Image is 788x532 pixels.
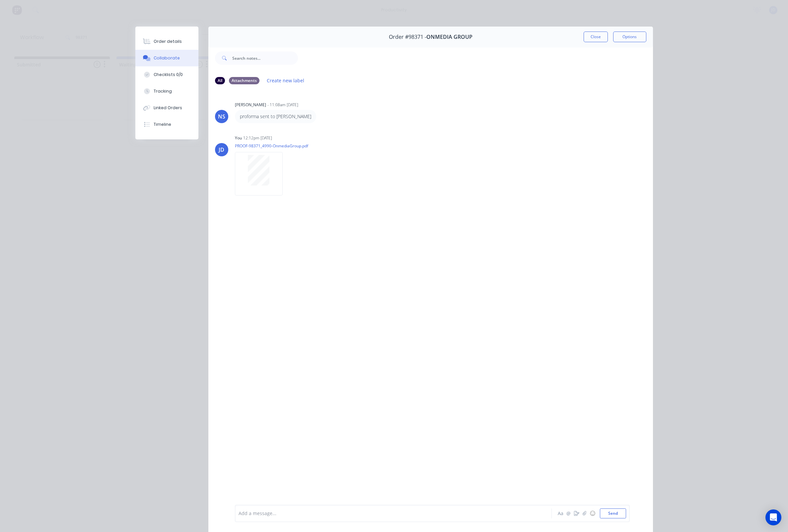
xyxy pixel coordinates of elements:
[235,143,308,149] p: PROOF-98371_4990-OnmediaGroup.pdf
[154,38,182,44] div: Order details
[426,34,472,40] span: ONMEDIA GROUP
[135,116,198,133] button: Timeline
[135,33,198,50] button: Order details
[235,102,266,108] div: [PERSON_NAME]
[232,51,298,65] input: Search notes...
[389,34,426,40] span: Order #98371 -
[235,135,242,141] div: You
[589,509,597,517] button: ☺
[135,50,198,66] button: Collaborate
[263,76,308,85] button: Create new label
[215,77,225,84] div: All
[557,509,565,517] button: Aa
[229,77,259,84] div: Attachments
[613,32,646,42] button: Options
[154,121,171,127] div: Timeline
[240,113,311,120] p: proforma sent to [PERSON_NAME]
[219,146,224,154] div: JD
[267,102,298,108] div: - 11:08am [DATE]
[154,88,172,94] div: Tracking
[584,32,608,42] button: Close
[243,135,272,141] div: 12:12pm [DATE]
[218,113,225,120] div: NS
[765,509,781,525] div: Open Intercom Messenger
[600,508,626,518] button: Send
[154,55,180,61] div: Collaborate
[154,72,183,78] div: Checklists 0/0
[135,66,198,83] button: Checklists 0/0
[565,509,573,517] button: @
[135,100,198,116] button: Linked Orders
[154,105,182,111] div: Linked Orders
[135,83,198,100] button: Tracking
